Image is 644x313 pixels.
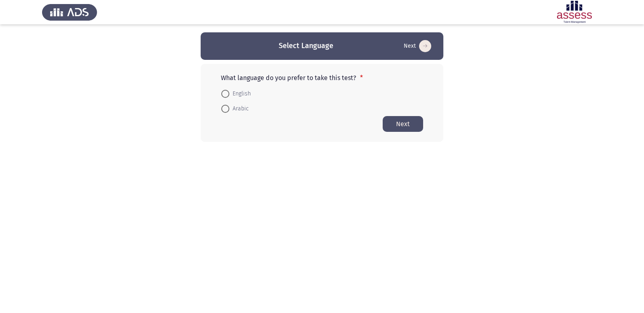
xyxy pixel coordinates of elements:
[279,41,333,51] h3: Select Language
[229,104,249,114] span: Arabic
[42,1,97,23] img: Assess Talent Management logo
[383,116,423,132] button: Start assessment
[547,1,602,23] img: Assessment logo of ASSESS Employability - EBI
[401,40,434,53] button: Start assessment
[229,89,251,99] span: English
[221,74,423,82] p: What language do you prefer to take this test?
